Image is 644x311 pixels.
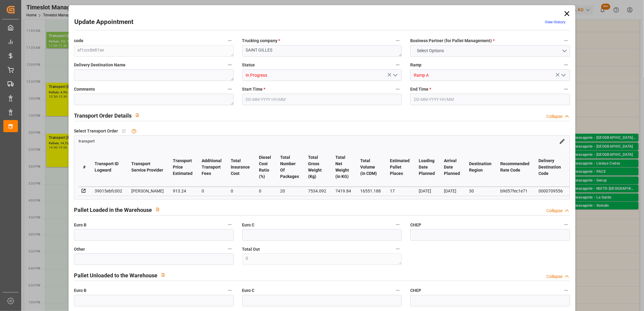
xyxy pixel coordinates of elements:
span: Euro C [242,222,255,228]
button: Comments [226,85,234,93]
span: Ramp [410,62,421,68]
button: View description [157,269,169,281]
button: Other [226,245,234,253]
span: Comments [74,86,95,92]
th: Diesel Cost Ratio (%) [254,148,276,187]
th: Total Net Weight (in KG) [331,148,356,187]
button: open menu [410,45,570,57]
button: View description [152,204,163,215]
span: transport [79,139,95,144]
button: Start Time * [394,85,402,93]
div: 20 [280,187,299,195]
th: Additional Transport Fees [197,148,226,187]
th: Destination Region [465,148,496,187]
span: Euro C [242,287,255,294]
th: Delivery Destination Code [534,148,568,187]
span: Status [242,62,255,68]
h2: Transport Order Details [74,112,132,120]
h2: Update Appointment [74,17,133,27]
input: Type to search/select [410,69,570,81]
div: Collapse [546,113,562,120]
button: Euro C [394,286,402,294]
div: 30 [469,187,491,195]
div: [DATE] [444,187,460,195]
button: Delivery Destination Name [226,61,234,69]
div: [DATE] [419,187,435,195]
span: Select Options [414,48,447,54]
th: Total Number Of Packages [276,148,304,187]
button: Trucking company * [394,37,402,45]
div: 0000709556 [539,187,563,195]
input: Type to search/select [242,69,402,81]
span: code [74,38,83,44]
span: Business Partner (for Pallet Management) [410,38,495,44]
button: CHEP [562,221,570,229]
span: End Time [410,86,431,92]
button: Total Out [394,245,402,253]
div: 913.24 [173,187,193,195]
span: CHEP [410,287,421,294]
div: Collapse [546,208,562,214]
th: Total Volume (in CDM) [356,148,385,187]
textarea: SAINT GILLES [242,45,402,57]
div: 39015ebfc002 [95,187,122,195]
button: Status [394,61,402,69]
div: 0 [231,187,250,195]
div: [PERSON_NAME] [131,187,164,195]
span: Delivery Destination Name [74,62,126,68]
textarea: 0 [242,253,402,265]
div: 7534.092 [308,187,326,195]
th: Total Gross Weight (Kg) [304,148,331,187]
th: Recommended Rate Code [496,148,534,187]
button: CHEP [562,286,570,294]
input: DD-MM-YYYY HH:MM [410,94,570,105]
button: Business Partner (for Pallet Management) * [562,37,570,45]
input: DD-MM-YYYY HH:MM [242,94,402,105]
h2: Pallet Unloaded to the Warehouse [74,271,157,279]
th: Delivery Destination City [568,148,603,187]
div: b9d57fec1e71 [501,187,530,195]
div: 7419.84 [335,187,351,195]
div: 0 [259,187,271,195]
button: Ramp [562,61,570,69]
span: Start Time [242,86,266,92]
button: Euro C [394,221,402,229]
th: Arrival Date Planned [439,148,465,187]
div: 16551.188 [360,187,381,195]
span: Select Transport Order [74,128,118,134]
th: Transport Service Provider [127,148,168,187]
button: Euro B [226,221,234,229]
button: code [226,37,234,45]
a: transport [79,139,95,143]
a: View History [545,20,565,24]
h2: Pallet Loaded in the Warehouse [74,206,152,214]
th: Transport Price Estimated [168,148,197,187]
span: Other [74,246,85,252]
div: 17 [390,187,410,195]
button: open menu [559,71,568,80]
th: # [79,148,90,187]
button: Euro B [226,286,234,294]
span: Total Out [242,246,260,252]
div: Collapse [546,273,562,280]
div: 0 [202,187,222,195]
span: Euro B [74,287,86,294]
th: Transport ID Logward [90,148,127,187]
span: CHEP [410,222,421,228]
textarea: af1ccc8e81ae [74,45,234,57]
button: View description [132,109,143,121]
button: End Time * [562,85,570,93]
span: Trucking company [242,38,280,44]
span: Euro B [74,222,86,228]
button: open menu [391,71,400,80]
th: Estimated Pallet Places [385,148,414,187]
th: Loading Date Planned [414,148,439,187]
th: Total Insurance Cost [226,148,254,187]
